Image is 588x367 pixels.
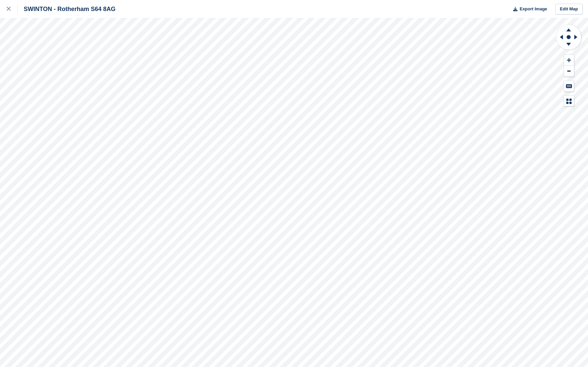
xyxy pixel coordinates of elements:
div: SWINTON - Rotherham S64 8AG [18,5,116,13]
button: Map Legend [564,96,574,107]
button: Export Image [509,4,547,15]
span: Export Image [520,6,547,12]
button: Zoom Out [564,66,574,77]
button: Zoom In [564,55,574,66]
button: Keyboard Shortcuts [564,81,574,92]
a: Edit Map [555,4,583,15]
